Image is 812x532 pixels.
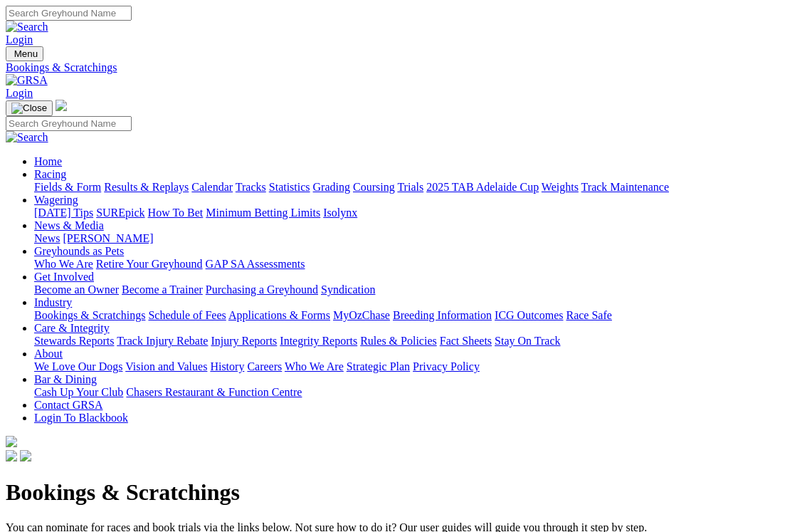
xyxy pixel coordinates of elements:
a: Cash Up Your Club [34,386,123,398]
img: Search [6,131,48,144]
img: facebook.svg [6,450,17,461]
a: Stay On Track [495,335,560,347]
a: Bar & Dining [34,373,97,385]
a: Coursing [353,181,395,193]
a: Strategic Plan [347,360,410,372]
a: [PERSON_NAME] [63,232,153,244]
a: Racing [34,168,66,180]
a: [DATE] Tips [34,207,93,219]
a: News & Media [34,219,104,231]
a: Login [6,87,33,99]
input: Search [6,6,132,21]
a: Isolynx [323,207,357,219]
img: logo-grsa-white.png [56,100,67,111]
a: Applications & Forms [228,309,330,321]
div: News & Media [34,232,806,245]
a: Breeding Information [393,309,492,321]
a: News [34,232,60,244]
a: Results & Replays [104,181,189,193]
button: Toggle navigation [6,100,53,116]
a: Become a Trainer [122,283,203,296]
a: Retire Your Greyhound [96,258,203,270]
div: Greyhounds as Pets [34,258,806,271]
a: About [34,348,63,360]
a: Injury Reports [211,335,277,347]
a: Who We Are [34,258,93,270]
div: Get Involved [34,283,806,296]
img: Close [11,103,47,114]
a: Chasers Restaurant & Function Centre [126,386,302,398]
a: Who We Are [285,360,344,372]
h1: Bookings & Scratchings [6,479,806,506]
a: Privacy Policy [413,360,480,372]
div: Wagering [34,207,806,219]
a: SUREpick [96,207,144,219]
input: Search [6,116,132,131]
a: GAP SA Assessments [206,258,305,270]
a: Greyhounds as Pets [34,245,124,257]
a: Race Safe [566,309,611,321]
div: Care & Integrity [34,335,806,348]
a: Syndication [321,283,375,296]
a: Schedule of Fees [148,309,226,321]
a: Login [6,33,33,46]
a: Minimum Betting Limits [206,207,320,219]
a: Fields & Form [34,181,101,193]
img: Search [6,21,48,33]
div: Racing [34,181,806,194]
a: We Love Our Dogs [34,360,122,372]
a: History [210,360,244,372]
img: twitter.svg [20,450,31,461]
a: 2025 TAB Adelaide Cup [426,181,539,193]
a: Become an Owner [34,283,119,296]
a: Statistics [269,181,310,193]
a: Rules & Policies [360,335,437,347]
a: MyOzChase [333,309,390,321]
a: Tracks [236,181,266,193]
a: Industry [34,296,72,308]
a: Stewards Reports [34,335,114,347]
div: About [34,360,806,373]
a: Get Involved [34,271,94,283]
a: Track Injury Rebate [117,335,208,347]
a: Purchasing a Greyhound [206,283,318,296]
a: Bookings & Scratchings [34,309,145,321]
a: Care & Integrity [34,322,110,334]
img: GRSA [6,74,48,87]
a: Contact GRSA [34,399,102,411]
a: Careers [247,360,282,372]
a: Weights [542,181,579,193]
a: Grading [313,181,350,193]
a: Home [34,155,62,167]
div: Industry [34,309,806,322]
a: Calendar [191,181,233,193]
a: Fact Sheets [440,335,492,347]
a: Bookings & Scratchings [6,61,806,74]
button: Toggle navigation [6,46,43,61]
a: Integrity Reports [280,335,357,347]
a: How To Bet [148,207,204,219]
a: Wagering [34,194,78,206]
div: Bar & Dining [34,386,806,399]
a: Track Maintenance [581,181,669,193]
a: Login To Blackbook [34,412,128,424]
img: logo-grsa-white.png [6,436,17,447]
a: ICG Outcomes [495,309,563,321]
span: Menu [14,48,38,59]
a: Vision and Values [125,360,207,372]
a: Trials [397,181,423,193]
